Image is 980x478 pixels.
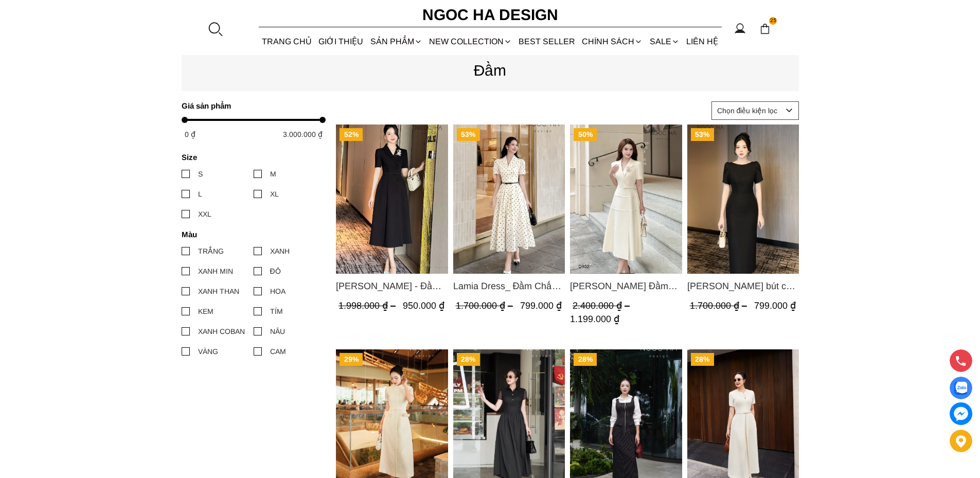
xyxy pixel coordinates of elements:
[182,153,319,162] h4: Size
[520,300,561,311] span: 799.000 ₫
[570,313,619,324] span: 1.199.000 ₫
[683,28,721,55] a: LIÊN HỆ
[570,125,682,274] a: Product image - Louisa Dress_ Đầm Cổ Vest Cài Hoa Tùng May Gân Nổi Kèm Đai Màu Bee D952
[182,230,319,239] h4: Màu
[453,125,565,274] img: Lamia Dress_ Đầm Chấm Bi Cổ Vest Màu Kem D1003
[338,300,398,311] span: 1.998.000 ₫
[182,101,319,110] h4: Giá sản phẩm
[950,377,972,399] a: Display image
[455,300,515,311] span: 1.700.000 ₫
[687,279,799,293] span: [PERSON_NAME] bút chì ,tay nụ hồng ,bồng đầu tay màu đen D727
[198,286,239,297] div: XANH THAN
[270,168,276,180] div: M
[425,28,515,55] a: NEW COLLECTION
[769,17,777,25] span: 25
[689,300,749,311] span: 1.700.000 ₫
[573,300,632,311] span: 2.400.000 ₫
[270,326,285,337] div: NÂU
[570,279,682,293] a: Link to Louisa Dress_ Đầm Cổ Vest Cài Hoa Tùng May Gân Nổi Kèm Đai Màu Bee D952
[754,300,795,311] span: 799.000 ₫
[687,125,799,274] img: Alice Dress_Đầm bút chì ,tay nụ hồng ,bồng đầu tay màu đen D727
[950,402,972,425] a: messenger
[270,265,281,277] div: ĐỎ
[453,125,565,274] a: Product image - Lamia Dress_ Đầm Chấm Bi Cổ Vest Màu Kem D1003
[270,286,286,297] div: HOA
[570,125,682,274] img: Louisa Dress_ Đầm Cổ Vest Cài Hoa Tùng May Gân Nổi Kèm Đai Màu Bee D952
[336,279,448,293] a: Link to Irene Dress - Đầm Vest Dáng Xòe Kèm Đai D713
[198,346,218,357] div: VÀNG
[182,58,799,82] p: Đầm
[270,306,283,317] div: TÍM
[413,3,567,27] a: Ngoc Ha Design
[687,125,799,274] a: Product image - Alice Dress_Đầm bút chì ,tay nụ hồng ,bồng đầu tay màu đen D727
[515,28,579,55] a: BEST SELLER
[198,306,213,317] div: KEM
[687,279,799,293] a: Link to Alice Dress_Đầm bút chì ,tay nụ hồng ,bồng đầu tay màu đen D727
[198,245,224,257] div: TRẮNG
[579,28,646,55] div: Chính sách
[453,279,565,293] span: Lamia Dress_ Đầm Chấm Bi Cổ Vest Màu Kem D1003
[336,125,448,274] a: Product image - Irene Dress - Đầm Vest Dáng Xòe Kèm Đai D713
[198,326,245,337] div: XANH COBAN
[759,23,771,34] img: img-CART-ICON-ksit0nf1
[315,28,367,55] a: GIỚI THIỆU
[367,28,425,55] div: SẢN PHẨM
[453,279,565,293] a: Link to Lamia Dress_ Đầm Chấm Bi Cổ Vest Màu Kem D1003
[198,265,233,277] div: XANH MIN
[270,346,286,357] div: CAM
[270,188,279,200] div: XL
[954,382,967,395] img: Display image
[185,130,195,138] span: 0 ₫
[259,28,315,55] a: TRANG CHỦ
[570,279,682,293] span: [PERSON_NAME] Đầm Cổ Vest Cài Hoa Tùng May Gân Nổi Kèm Đai Màu Bee D952
[403,300,444,311] span: 950.000 ₫
[198,168,203,180] div: S
[270,245,290,257] div: XANH
[198,208,211,220] div: XXL
[646,28,683,55] a: SALE
[283,130,323,138] span: 3.000.000 ₫
[198,188,202,200] div: L
[336,125,448,274] img: Irene Dress - Đầm Vest Dáng Xòe Kèm Đai D713
[336,279,448,293] span: [PERSON_NAME] - Đầm Vest Dáng Xòe Kèm Đai D713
